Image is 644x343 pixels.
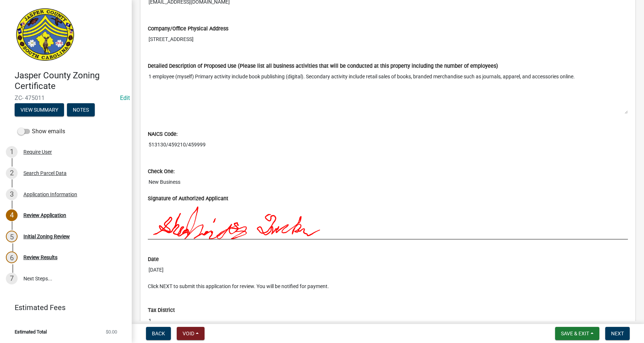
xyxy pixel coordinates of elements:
span: Estimated Total [15,329,47,334]
img: +nh6V4AAAABklEQVQDABmQbJPGLi3eAAAAAElFTkSuQmCC [148,202,386,239]
label: Signature of Authorized Applicant [148,196,228,201]
button: View Summary [15,103,64,116]
div: 4 [6,209,18,221]
h4: Jasper County Zoning Certificate [15,70,126,92]
div: 5 [6,231,18,242]
div: Search Parcel Data [23,171,67,176]
label: Company/Office Physical Address [148,26,228,31]
button: Back [146,327,171,340]
label: Show emails [18,127,65,136]
button: Void [177,327,205,340]
button: Next [605,327,630,340]
div: 6 [6,251,18,263]
span: Void [183,331,194,336]
span: Next [611,331,624,336]
span: ZC- 475011 [15,94,117,101]
span: Back [152,331,165,336]
span: $0.00 [106,329,117,334]
button: Notes [67,103,95,116]
p: Click NEXT to submit this application for review. You will be notified for payment. [148,283,628,290]
div: Review Application [23,213,66,218]
label: Date [148,257,159,262]
textarea: 1 employee (myself) Primary activity include book publishing (digital). Secondary activity includ... [148,70,628,114]
div: 3 [6,189,18,200]
div: Application Information [23,192,77,197]
label: Detailed Description of Proposed Use (Please list all business activities that will be conducted ... [148,64,498,69]
div: Require User [23,149,52,154]
label: Check One: [148,169,175,174]
div: Review Results [23,255,57,260]
div: 1 [6,146,18,158]
div: Initial Zoning Review [23,234,70,239]
div: 2 [6,167,18,179]
label: NAICS Code: [148,132,177,137]
wm-modal-confirm: Notes [67,107,95,113]
div: 7 [6,273,18,284]
img: Jasper County, South Carolina [15,8,76,63]
wm-modal-confirm: Summary [15,107,64,113]
a: Estimated Fees [6,300,120,315]
a: Edit [120,94,130,101]
button: Save & Exit [555,327,599,340]
label: Tax District [148,308,175,313]
wm-modal-confirm: Edit Application Number [120,94,130,101]
span: Save & Exit [561,331,589,336]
